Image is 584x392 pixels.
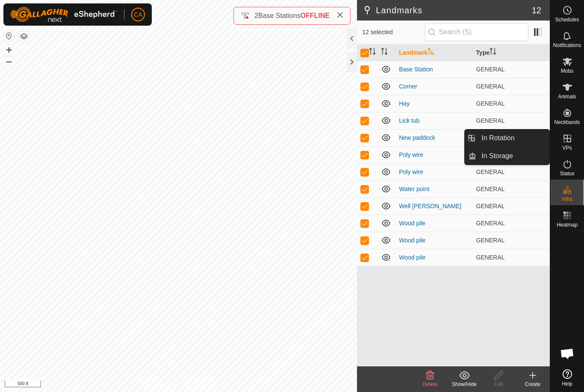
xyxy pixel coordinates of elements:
span: Schedules [555,17,579,22]
span: Heatmap [557,222,578,227]
li: In Storage [465,147,549,165]
button: Map Layers [19,31,29,41]
a: Poly wire [399,168,423,175]
span: OFFLINE [301,12,330,19]
th: Landmark [395,44,472,61]
span: Delete [423,381,438,387]
span: GENERAL [476,254,505,261]
span: GENERAL [476,66,505,73]
a: Water point [399,186,429,192]
div: Edit [481,380,516,388]
a: Wood pile [399,237,425,244]
a: Privacy Policy [145,381,177,389]
a: In Storage [476,147,549,165]
button: Reset Map [4,31,14,41]
a: New paddock [399,134,435,141]
a: Open chat [555,341,580,366]
a: Wood pile [399,220,425,227]
p-sorticon: Activate to sort [428,49,434,56]
span: Mobs [561,68,573,74]
a: Base Station [399,66,433,73]
a: Hay [399,100,410,107]
span: Notifications [553,43,581,48]
span: GENERAL [476,83,505,90]
span: GENERAL [476,220,505,227]
span: GENERAL [476,203,505,209]
a: Help [550,366,584,390]
h2: Landmarks [362,5,532,15]
span: GENERAL [476,100,505,107]
input: Search (S) [425,23,528,41]
span: GENERAL [476,168,505,175]
span: Neckbands [554,120,580,125]
img: Gallagher Logo [10,7,117,22]
span: 12 [532,4,541,17]
span: Status [560,171,574,176]
p-sorticon: Activate to sort [381,49,388,56]
span: CA [134,10,142,19]
p-sorticon: Activate to sort [490,49,496,56]
span: Help [562,381,572,386]
a: Poly wire [399,151,423,158]
th: Type [473,44,550,61]
span: GENERAL [476,117,505,124]
a: Corner [399,83,417,90]
span: GENERAL [476,237,505,244]
span: In Rotation [481,133,514,143]
span: 12 selected [362,28,425,37]
span: In Storage [481,151,513,161]
span: GENERAL [476,186,505,192]
a: Well [PERSON_NAME] [399,203,461,209]
span: Animals [558,94,576,99]
span: Base Stations [258,12,301,19]
button: – [4,56,14,66]
span: VPs [562,145,572,150]
a: Contact Us [187,381,212,389]
div: Show/Hide [447,380,481,388]
a: Lick tub [399,117,419,124]
button: + [4,45,14,55]
p-sorticon: Activate to sort [369,49,376,56]
a: Wood pile [399,254,425,261]
li: In Rotation [465,130,549,147]
a: In Rotation [476,130,549,147]
span: 2 [254,12,258,19]
span: Infra [562,197,572,202]
div: Create [516,380,550,388]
